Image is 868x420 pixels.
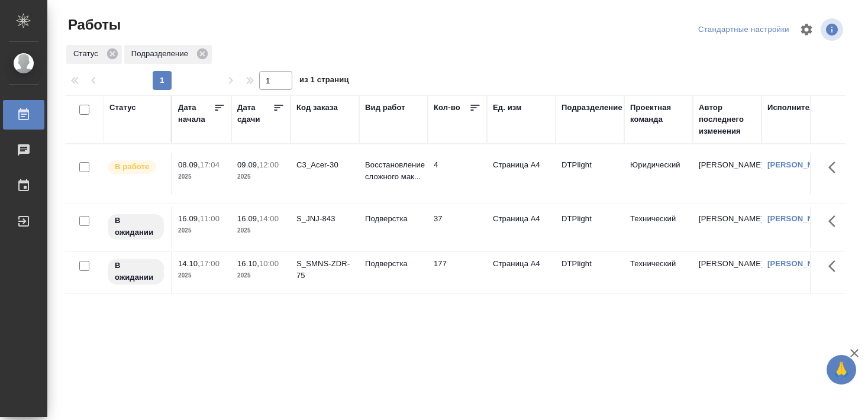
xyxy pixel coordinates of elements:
[296,258,353,282] div: S_SMNS-ZDR-75
[693,207,761,248] td: [PERSON_NAME]
[200,214,220,223] p: 11:00
[296,213,353,225] div: S_JNJ-843
[767,160,833,169] a: [PERSON_NAME]
[699,102,756,137] div: Автор последнего изменения
[107,159,165,175] div: Исполнитель выполняет работу
[107,213,165,241] div: Исполнитель назначен, приступать к работе пока рано
[237,214,259,223] p: 16.09,
[296,159,353,171] div: C3_Acer-30
[178,270,225,282] p: 2025
[428,207,487,248] td: 37
[365,213,422,225] p: Подверстка
[487,153,556,195] td: Страница А4
[767,214,833,223] a: [PERSON_NAME]
[630,102,687,125] div: Проектная команда
[237,160,259,169] p: 09.09,
[178,259,200,268] p: 14.10,
[562,102,622,114] div: Подразделение
[299,73,349,90] span: из 1 страниц
[237,102,273,125] div: Дата сдачи
[200,259,220,268] p: 17:00
[821,18,846,41] span: Посмотреть информацию
[365,258,422,270] p: Подверстка
[695,21,792,39] div: split button
[178,171,225,183] p: 2025
[434,102,460,114] div: Кол-во
[115,260,157,283] p: В ожидании
[821,153,850,182] button: Здесь прячутся важные кнопки
[237,259,259,268] p: 16.10,
[115,215,157,238] p: В ожидании
[109,102,136,114] div: Статус
[115,161,149,173] p: В работе
[259,214,279,223] p: 14:00
[296,102,338,114] div: Код заказа
[792,15,821,44] span: Настроить таблицу
[821,207,850,235] button: Здесь прячутся важные кнопки
[237,225,285,237] p: 2025
[73,48,102,60] p: Статус
[624,153,693,195] td: Юридический
[200,160,220,169] p: 17:04
[259,259,279,268] p: 10:00
[259,160,279,169] p: 12:00
[624,207,693,248] td: Технический
[556,252,624,293] td: DTPlight
[767,102,819,114] div: Исполнитель
[428,252,487,293] td: 177
[178,160,200,169] p: 08.09,
[178,102,214,125] div: Дата начала
[365,159,422,183] p: Восстановление сложного мак...
[493,102,522,114] div: Ед. изм
[365,102,405,114] div: Вид работ
[237,270,285,282] p: 2025
[821,252,850,280] button: Здесь прячутся важные кнопки
[827,355,856,385] button: 🙏
[131,48,192,60] p: Подразделение
[624,252,693,293] td: Технический
[65,15,121,34] span: Работы
[487,252,556,293] td: Страница А4
[767,259,833,268] a: [PERSON_NAME]
[178,214,200,223] p: 16.09,
[178,225,225,237] p: 2025
[556,207,624,248] td: DTPlight
[66,45,122,64] div: Статус
[693,252,761,293] td: [PERSON_NAME]
[237,171,285,183] p: 2025
[487,207,556,248] td: Страница А4
[556,153,624,195] td: DTPlight
[428,153,487,195] td: 4
[107,258,165,286] div: Исполнитель назначен, приступать к работе пока рано
[124,45,212,64] div: Подразделение
[831,357,851,382] span: 🙏
[693,153,761,195] td: [PERSON_NAME]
